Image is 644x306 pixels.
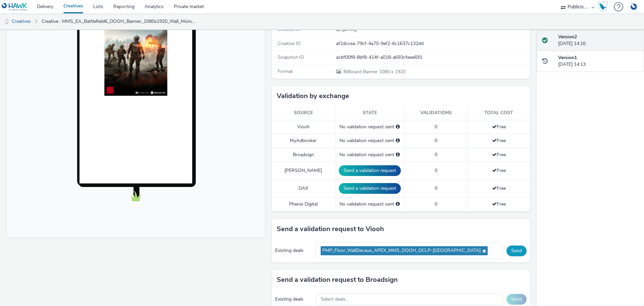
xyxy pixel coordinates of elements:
div: [DATE] 14:16 [558,34,639,47]
th: Validations [404,106,468,120]
span: 0 [435,185,437,191]
span: Format [278,68,293,75]
button: Send a validation request [339,165,401,176]
h3: Send a validation request to Broadsign [277,275,398,285]
div: Existing deals [275,247,312,254]
span: Snapshot ID [278,54,304,60]
div: Creation 10 October 2025, 14:13 [341,26,357,33]
td: Phenix Digital [272,198,335,211]
td: Broadsign [272,148,335,162]
div: Please select a deal below and click on Send to send a validation request to Phenix Digital. [396,201,400,208]
img: Advertisement preview [98,21,161,134]
span: PMP_Floor_WallDecaux_APEX_MMS_DOOH_DCLP-[GEOGRAPHIC_DATA] [322,248,481,254]
h3: Validation by exchange [277,91,349,101]
span: 0 [435,151,437,158]
td: [PERSON_NAME] [272,162,335,180]
span: Free [492,124,506,130]
th: Source [272,106,335,120]
div: acbf00f8-8bf8-414f-a018-a693cfeee691 [336,54,529,61]
div: af2dccea-79cf-4a70-9ef2-6c1637c132dd [336,40,529,47]
span: 0 [435,137,437,144]
strong: Version 2 [558,34,577,40]
span: Free [492,201,506,207]
span: 0 [435,167,437,174]
span: 0 [435,201,437,207]
img: Account DE [629,1,639,12]
button: Send [506,246,527,256]
span: Creative ID [278,40,301,47]
div: Please select a deal below and click on Send to send a validation request to Viooh. [396,124,400,130]
div: Existing deals [275,296,312,303]
div: Please select a deal below and click on Send to send a validation request to Broadsign. [396,151,400,158]
th: Total cost [468,106,530,120]
div: Please select a deal below and click on Send to send a validation request to MyAdbooker. [396,137,400,144]
div: [DATE] 14:13 [558,54,639,68]
td: MyAdbooker [272,134,335,148]
a: Hawk Academy [598,1,610,12]
div: No validation request sent [339,137,401,144]
span: Select deals... [321,297,348,302]
th: State [335,106,404,120]
span: Free [492,185,506,191]
span: Billboard Banner [343,69,379,75]
a: Creative : MMS_EA_Battlefield6_DOOH_Banner_1080x1920_Wall_München [38,13,199,30]
td: DAX [272,180,335,198]
span: Free [492,151,506,158]
span: 0 [435,124,437,130]
strong: Version 1 [558,54,577,61]
img: Hawk Academy [598,1,608,12]
button: Send a validation request [339,183,401,194]
img: undefined Logo [2,3,28,11]
div: No validation request sent [339,124,401,130]
span: 1080 x 1920 [343,69,406,75]
td: Viooh [272,120,335,134]
div: No validation request sent [339,201,401,208]
img: dooh [3,18,10,25]
h3: Send a validation request to Viooh [277,224,384,234]
span: Free [492,137,506,144]
div: No validation request sent [339,151,401,158]
span: Free [492,167,506,174]
button: Send [506,294,527,305]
